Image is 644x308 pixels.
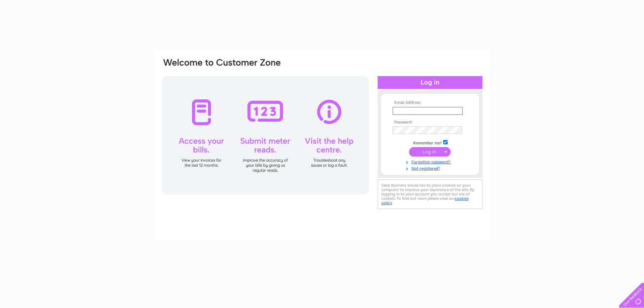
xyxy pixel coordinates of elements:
td: Remember me? [391,139,469,146]
a: Forgotten password? [392,158,469,165]
div: Clear Business would like to place cookies on your computer to improve your experience of the sit... [378,180,482,209]
input: Submit [409,147,451,157]
th: Password: [391,120,469,125]
a: Not registered? [392,165,469,171]
th: Email Address: [391,100,469,105]
a: cookies policy [381,196,469,205]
